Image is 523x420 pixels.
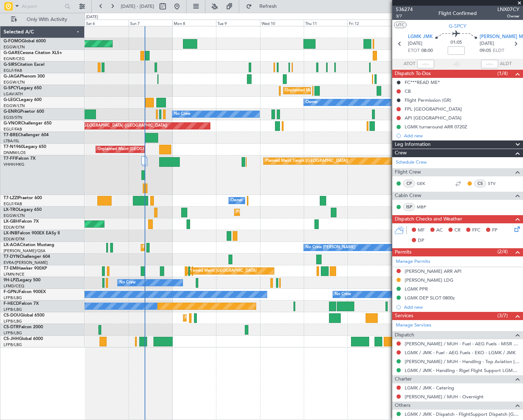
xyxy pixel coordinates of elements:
div: CS [474,180,486,187]
a: T7-BREChallenger 604 [4,133,49,137]
span: ELDT [493,47,504,54]
a: T7-FFIFalcon 7X [4,156,36,161]
a: Schedule Crew [396,159,427,166]
div: Tue 9 [216,20,260,26]
div: ISP [403,203,415,211]
div: Owner [306,97,318,108]
span: (1/4) [497,70,508,77]
span: LNX07CY [497,6,519,13]
a: [PERSON_NAME]/QSA [4,248,45,254]
div: Planned Maint Dusseldorf [236,207,283,218]
span: [DATE] [408,40,422,47]
div: No Crew [335,289,351,300]
span: ALDT [500,60,512,68]
a: T7-DYNChallenger 604 [4,255,50,259]
div: [PERSON_NAME] ARR API [405,268,462,274]
a: [PERSON_NAME] / MUH - Overnight [405,394,484,400]
div: Unplanned Maint [GEOGRAPHIC_DATA] ([PERSON_NAME] Intl) [285,85,400,96]
a: LX-INBFalcon 900EX EASy II [4,231,60,235]
span: 536274 [396,6,413,13]
a: LGMK / JMK - Handling - Rigel Flight Support LGMK/JMK [405,367,519,373]
span: CR [454,227,460,234]
a: F-GPNJFalcon 900EX [4,290,46,294]
div: Planned Maint [GEOGRAPHIC_DATA] ([GEOGRAPHIC_DATA]) [185,313,297,323]
a: LGAV/ATH [4,91,23,97]
div: Sat 6 [85,20,128,26]
a: G-GARECessna Citation XLS+ [4,51,62,55]
span: Dispatch Checks and Weather [395,215,462,223]
button: Only With Activity [8,14,77,25]
span: Crew [395,149,407,157]
span: Cabin Crew [395,192,421,200]
div: No Crew [119,277,136,288]
span: Dispatch To-Dos [395,70,431,78]
span: Leg Information [395,140,431,149]
a: STV [488,180,504,187]
span: F-HECD [4,302,19,306]
span: Others [395,402,410,410]
a: EGLF/FAB [4,68,22,73]
span: T7-EMI [4,266,17,271]
span: 01:05 [451,39,462,46]
span: G-VNOR [4,121,21,126]
div: API [GEOGRAPHIC_DATA] [405,115,462,121]
span: F-GPNJ [4,290,19,294]
a: [PERSON_NAME] / MUH - Fuel - AEG Fuels - MISR Petroleum - [PERSON_NAME] / MUH [405,341,519,347]
a: T7-N1960Legacy 650 [4,145,46,149]
span: FP [492,227,497,234]
span: Services [395,312,413,320]
a: EGSS/STN [4,115,22,120]
a: CS-DTRFalcon 2000 [4,325,43,329]
div: Wed 10 [260,20,304,26]
input: Airport [22,1,63,12]
span: G-SPCY [449,22,467,30]
div: Sat 13 [392,20,435,26]
span: CS-DTR [4,325,19,329]
span: T7-DYN [4,255,20,259]
div: Add new [404,304,519,310]
a: EGLF/FAB [4,201,22,207]
div: No Crew [174,109,190,119]
span: Dispatch [395,331,414,339]
span: 09:05 [480,47,491,54]
span: Flight Crew [395,168,421,176]
span: LX-TRO [4,208,19,212]
div: Planned Maint Tianjin ([GEOGRAPHIC_DATA]) [265,156,348,166]
span: ETOT [408,47,420,54]
span: LX-GBH [4,219,19,224]
div: Unplanned Maint [GEOGRAPHIC_DATA] ([GEOGRAPHIC_DATA]) [98,144,215,155]
div: FPL [GEOGRAPHIC_DATA] [405,106,462,112]
a: G-VNORChallenger 650 [4,121,52,126]
span: CS-JHH [4,337,19,341]
div: Owner [231,195,243,206]
a: EGGW/LTN [4,80,25,85]
span: G-FOMO [4,39,22,43]
a: EGGW/LTN [4,44,25,50]
a: EVRA/[PERSON_NAME] [4,260,48,265]
span: 08:00 [421,47,433,54]
a: Manage Permits [396,258,430,265]
div: Flight Permission (GR) [405,97,451,103]
a: G-ENRGPraetor 600 [4,110,44,114]
span: [DATE] - [DATE] [121,3,154,10]
span: FFC [472,227,480,234]
span: Charter [395,375,412,383]
a: G-JAGAPhenom 300 [4,74,45,79]
div: Add new [404,133,519,139]
a: Manage Services [396,322,431,329]
a: LFPB/LBG [4,319,22,324]
a: T7-LZZIPraetor 600 [4,196,42,200]
a: G-SIRSCitation Excel [4,63,44,67]
a: T7-EMIHawker 900XP [4,266,47,271]
a: LFPB/LBG [4,307,22,312]
input: --:-- [417,60,434,68]
span: LX-AOA [4,243,20,247]
a: LFMN/NCE [4,272,25,277]
a: EGGW/LTN [4,213,25,218]
span: G-GARE [4,51,20,55]
span: G-SPCY [4,86,19,90]
div: CB [405,88,411,94]
a: G-LEGCLegacy 600 [4,98,42,102]
a: LFPB/LBG [4,330,22,336]
span: T7-LZZI [4,196,18,200]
